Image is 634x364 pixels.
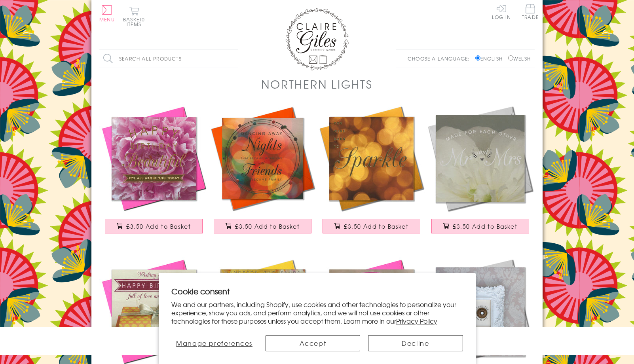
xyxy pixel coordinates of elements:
[208,104,317,213] img: Birthday Card, Coloured Lights, Embossed and Foiled text
[176,338,252,348] span: Manage preferences
[522,4,539,19] span: Trade
[235,222,300,230] span: £3.50 Add to Basket
[171,335,258,351] button: Manage preferences
[408,55,474,62] p: Choose a language:
[426,104,535,213] img: Wedding Card, White Peonie, Mr and Mrs , Embossed and Foiled text
[508,55,513,61] input: Welsh
[266,335,360,351] button: Accept
[171,300,463,325] p: We and our partners, including Shopify, use cookies and other technologies to personalize your ex...
[261,76,372,92] h1: Northern Lights
[431,219,530,233] button: £3.50 Add to Basket
[396,316,437,326] a: Privacy Policy
[426,104,535,241] a: Wedding Card, White Peonie, Mr and Mrs , Embossed and Foiled text £3.50 Add to Basket
[323,219,421,233] button: £3.50 Add to Basket
[475,55,507,62] label: English
[171,286,463,297] h2: Cookie consent
[475,55,480,61] input: English
[99,5,115,22] button: Menu
[230,50,238,68] input: Search
[317,104,426,241] a: Birthday Card, Golden Lights, You were Born To Sparkle, Embossed and Foiled text £3.50 Add to Basket
[123,6,145,27] button: Basket0 items
[214,219,312,233] button: £3.50 Add to Basket
[105,219,203,233] button: £3.50 Add to Basket
[126,222,191,230] span: £3.50 Add to Basket
[453,222,517,230] span: £3.50 Add to Basket
[344,222,408,230] span: £3.50 Add to Basket
[522,4,539,21] a: Trade
[99,50,238,68] input: Search all products
[99,16,115,23] span: Menu
[508,55,531,62] label: Welsh
[317,104,426,213] img: Birthday Card, Golden Lights, You were Born To Sparkle, Embossed and Foiled text
[127,16,145,28] span: 0 items
[368,335,463,351] button: Decline
[208,104,317,241] a: Birthday Card, Coloured Lights, Embossed and Foiled text £3.50 Add to Basket
[492,4,511,19] a: Log In
[285,8,349,70] img: Claire Giles Greetings Cards
[99,104,208,241] a: Birthday Card, Pink Peonie, Happy Birthday Beautiful, Embossed and Foiled text £3.50 Add to Basket
[99,104,208,213] img: Birthday Card, Pink Peonie, Happy Birthday Beautiful, Embossed and Foiled text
